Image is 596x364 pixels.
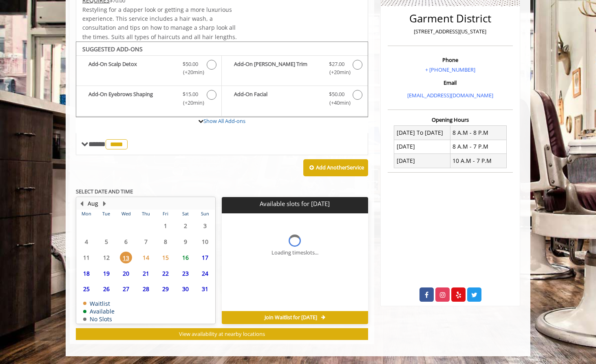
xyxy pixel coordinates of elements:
[82,6,237,41] span: Restyling for a dapper look or getting a more luxurious experience. This service includes a hair ...
[450,126,506,140] td: 8 A.M - 8 P.M
[116,265,136,281] td: Select day20
[78,199,85,208] button: Previous Month
[179,68,203,77] span: (+20min )
[140,252,152,263] span: 14
[175,265,195,281] td: Select day23
[76,188,133,195] b: SELECT DATE AND TIME
[156,210,175,218] th: Fri
[120,252,132,263] span: 13
[226,90,363,109] label: Add-On Facial
[183,90,198,99] span: $15.00
[96,281,116,297] td: Select day26
[390,80,511,86] h3: Email
[136,210,155,218] th: Thu
[199,283,211,295] span: 31
[96,210,116,218] th: Tue
[136,250,155,265] td: Select day14
[116,281,136,297] td: Select day27
[388,117,513,123] h3: Opening Hours
[234,90,320,107] b: Add-On Facial
[156,265,175,281] td: Select day22
[450,154,506,168] td: 10 A.M - 7 P.M
[116,210,136,218] th: Wed
[83,308,115,314] td: Available
[120,283,132,295] span: 27
[450,140,506,153] td: 8 A.M - 7 P.M
[179,268,192,279] span: 23
[88,199,98,208] button: Aug
[159,283,172,295] span: 29
[82,45,143,53] b: SUGGESTED ADD-ONS
[303,159,368,176] button: Add AnotherService
[175,281,195,297] td: Select day30
[179,252,192,263] span: 16
[156,281,175,297] td: Select day29
[88,60,174,77] b: Add-On Scalp Detox
[140,283,152,295] span: 28
[390,27,511,36] p: [STREET_ADDRESS][US_STATE]
[77,210,96,218] th: Mon
[195,265,215,281] td: Select day24
[120,268,132,279] span: 20
[77,265,96,281] td: Select day18
[234,60,320,77] b: Add-On [PERSON_NAME] Trim
[329,90,344,99] span: $50.00
[195,210,215,218] th: Sun
[329,60,344,68] span: $27.00
[179,283,192,295] span: 30
[101,199,108,208] button: Next Month
[76,42,368,117] div: The Made Man Master Haircut Add-onS
[88,90,174,107] b: Add-On Eyebrows Shaping
[77,281,96,297] td: Select day25
[159,268,172,279] span: 22
[195,281,215,297] td: Select day31
[83,300,115,307] td: Waitlist
[80,60,217,79] label: Add-On Scalp Detox
[199,252,211,263] span: 17
[136,265,155,281] td: Select day21
[175,210,195,218] th: Sat
[136,281,155,297] td: Select day28
[199,268,211,279] span: 24
[80,90,217,109] label: Add-On Eyebrows Shaping
[80,268,93,279] span: 18
[175,250,195,265] td: Select day16
[96,265,116,281] td: Select day19
[226,60,363,79] label: Add-On Beard Trim
[76,328,368,340] button: View availability at nearby locations
[394,126,450,140] td: [DATE] To [DATE]
[390,13,511,24] h2: Garment District
[272,248,318,257] div: Loading timeslots...
[179,99,203,107] span: (+20min )
[324,99,349,107] span: (+40min )
[316,164,364,171] b: Add Another Service
[324,68,349,77] span: (+20min )
[265,314,317,321] span: Join Waitlist for [DATE]
[116,250,136,265] td: Select day13
[179,330,265,338] span: View availability at nearby locations
[140,268,152,279] span: 21
[156,250,175,265] td: Select day15
[159,252,172,263] span: 15
[394,140,450,153] td: [DATE]
[203,117,245,125] a: Show All Add-ons
[394,154,450,168] td: [DATE]
[100,268,113,279] span: 19
[83,316,115,322] td: No Slots
[183,60,198,68] span: $50.00
[425,66,475,73] a: + [PHONE_NUMBER]
[407,92,493,99] a: [EMAIL_ADDRESS][DOMAIN_NAME]
[225,200,364,207] p: Available slots for [DATE]
[80,283,93,295] span: 25
[390,57,511,63] h3: Phone
[100,283,113,295] span: 26
[195,250,215,265] td: Select day17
